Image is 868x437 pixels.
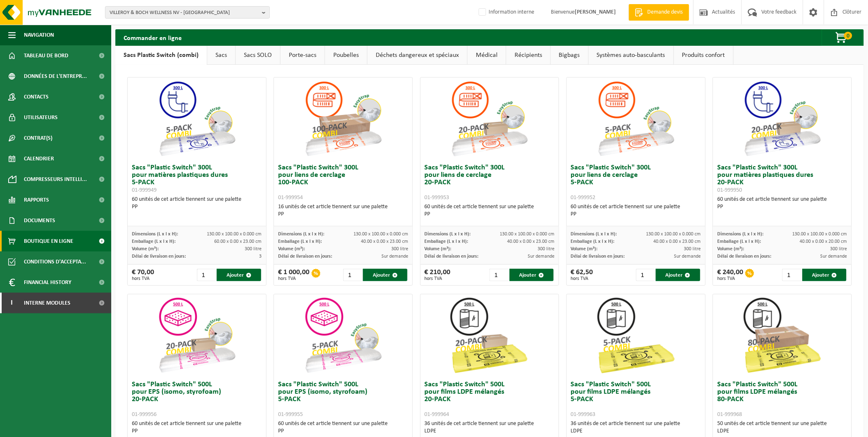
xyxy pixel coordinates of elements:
span: 40.00 x 0.00 x 23.00 cm [507,239,554,244]
a: Poubelles [325,46,367,65]
span: hors TVA [717,276,743,281]
div: 36 unités de cet article tiennent sur une palette [571,420,701,435]
span: Volume (m³): [278,247,305,251]
span: 300 litre [831,247,847,251]
img: 01-999956 [156,294,238,377]
span: 3 [260,254,262,259]
span: 300 litre [245,247,262,251]
span: hors TVA [571,276,593,281]
div: PP [717,203,847,211]
h3: Sacs "Plastic Switch" 500L pour films LDPE mélangés 80-PACK [717,381,847,418]
input: 1 [636,269,655,281]
div: 50 unités de cet article tiennent sur une palette [717,420,847,435]
span: Délai de livraison en jours: [717,254,771,259]
span: Volume (m³): [717,247,744,251]
h3: Sacs "Plastic Switch" 300L pour matières plastiques dures 5-PACK [132,164,262,194]
div: € 210,00 [425,269,451,281]
div: € 1 000,00 [278,269,309,281]
button: 0 [822,29,863,46]
button: Ajouter [510,269,554,281]
span: 300 litre [684,247,701,251]
input: 1 [782,269,801,281]
a: Déchets dangereux et spéciaux [367,46,467,65]
span: Sur demande [528,254,554,259]
span: Sur demande [821,254,847,259]
div: LDPE [571,428,701,435]
div: PP [132,428,262,435]
span: Emballage (L x l x H): [717,239,761,244]
span: 0 [844,32,852,40]
span: Emballage (L x l x H): [571,239,615,244]
span: Rapports [24,190,49,210]
span: 300 litre [391,247,408,251]
h3: Sacs "Plastic Switch" 500L pour films LDPE mélangés 5-PACK [571,381,701,418]
a: Sacs SOLO [236,46,280,65]
img: 01-999954 [302,78,384,160]
span: 01-999968 [717,411,742,418]
span: Interne modules [24,293,70,313]
span: 01-999956 [132,411,157,418]
span: Dimensions (L x l x H): [717,232,763,237]
div: LDPE [717,428,847,435]
span: Délai de livraison en jours: [425,254,479,259]
h3: Sacs "Plastic Switch" 300L pour liens de cerclage 5-PACK [571,164,701,201]
div: PP [278,428,408,435]
span: Dimensions (L x l x H): [278,232,324,237]
span: 130.00 x 100.00 x 0.000 cm [353,232,408,237]
span: Emballage (L x l x H): [132,239,175,244]
img: 01-999968 [741,294,824,377]
span: Contacts [24,87,49,107]
h3: Sacs "Plastic Switch" 300L pour liens de cerclage 100-PACK [278,164,408,201]
div: € 240,00 [717,269,743,281]
div: 60 unités de cet article tiennent sur une palette [132,420,262,435]
button: Ajouter [802,269,847,281]
span: Utilisateurs [24,107,58,128]
span: 130.00 x 100.00 x 0.000 cm [646,232,701,237]
div: 16 unités de cet article tiennent sur une palette [278,203,408,218]
h3: Sacs "Plastic Switch" 500L pour EPS (isomo, styrofoam) 5-PACK [278,381,408,418]
span: I [8,293,16,313]
span: Contrat(s) [24,128,52,148]
span: 60.00 x 0.00 x 23.00 cm [215,239,262,244]
span: Navigation [24,25,54,45]
a: Porte-sacs [281,46,325,65]
a: Récipients [506,46,550,65]
h2: Commander en ligne [115,29,190,45]
span: 40.00 x 0.00 x 20.00 cm [800,239,847,244]
h3: Sacs "Plastic Switch" 300L pour liens de cerclage 20-PACK [425,164,555,201]
span: 01-999953 [425,195,449,201]
span: Volume (m³): [132,247,159,251]
div: PP [425,211,555,218]
div: € 62,50 [571,269,593,281]
span: Sur demande [381,254,408,259]
span: 01-999964 [425,411,449,418]
span: Boutique en ligne [24,231,73,251]
img: 01-999953 [448,78,531,160]
div: PP [132,203,262,211]
span: Tableau de bord [24,45,68,66]
a: Sacs [207,46,235,65]
img: 01-999952 [595,78,677,160]
span: Dimensions (L x l x H): [571,232,617,237]
div: 36 unités de cet article tiennent sur une palette [425,420,555,435]
span: Calendrier [24,148,54,169]
span: 130.00 x 100.00 x 0.000 cm [500,232,554,237]
button: Ajouter [363,269,407,281]
h3: Sacs "Plastic Switch" 300L pour matières plastiques dures 20-PACK [717,164,847,194]
span: Délai de livraison en jours: [278,254,332,259]
label: Information interne [477,6,534,19]
h3: Sacs "Plastic Switch" 500L pour films LDPE mélangés 20-PACK [425,381,555,418]
div: 60 unités de cet article tiennent sur une palette [278,420,408,435]
span: Demande devis [646,8,685,16]
span: 01-999955 [278,411,303,418]
span: 130.00 x 100.00 x 0.000 cm [207,232,262,237]
div: PP [278,211,408,218]
img: 01-999964 [448,294,531,377]
span: hors TVA [425,276,451,281]
span: 01-999954 [278,195,303,201]
span: 01-999950 [717,187,742,193]
span: 01-999949 [132,187,157,193]
span: Délai de livraison en jours: [571,254,625,259]
div: LDPE [425,428,555,435]
span: 300 litre [538,247,554,251]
